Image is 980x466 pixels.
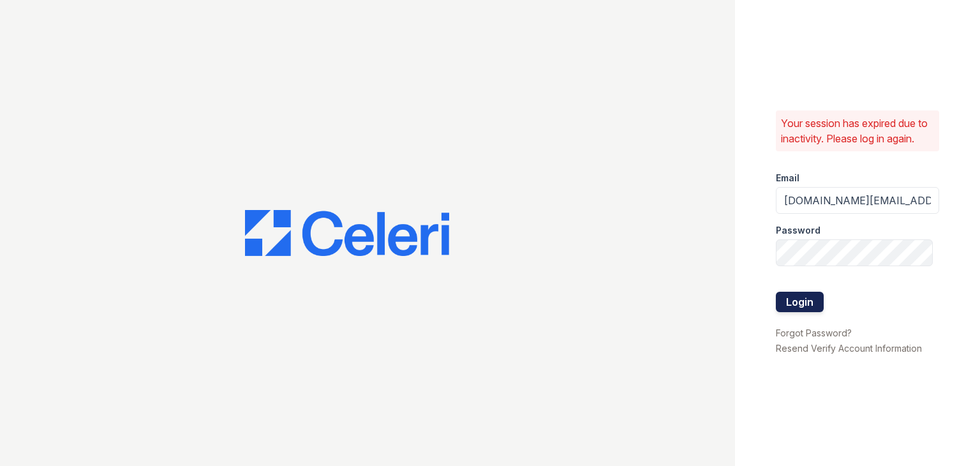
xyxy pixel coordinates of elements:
a: Resend Verify Account Information [776,343,922,354]
a: Forgot Password? [776,327,852,338]
label: Password [776,224,820,237]
img: CE_Logo_Blue-a8612792a0a2168367f1c8372b55b34899dd931a85d93a1a3d3e32e68fde9ad4.png [245,210,449,256]
label: Email [776,172,799,184]
button: Login [776,292,824,312]
p: Your session has expired due to inactivity. Please log in again. [781,116,934,146]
